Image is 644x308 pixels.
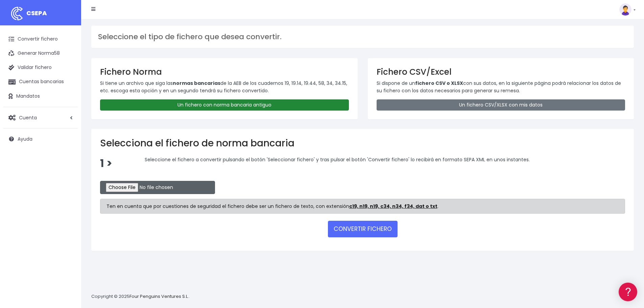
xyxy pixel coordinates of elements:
a: Problemas habituales [7,96,128,106]
a: General [7,145,128,156]
div: Programadores [7,162,128,169]
strong: fichero CSV o XLSX [415,80,463,87]
button: CONVERTIR FICHERO [328,221,398,237]
a: API [7,173,128,183]
a: Perfiles de empresas [7,117,128,127]
span: Ayuda [18,136,32,142]
a: Generar Norma58 [3,46,78,61]
a: Cuentas bancarias [3,75,78,89]
div: Convertir ficheros [7,75,128,81]
h3: Fichero Norma [100,67,349,77]
p: Si dispone de un con sus datos, en la siguiente página podrá relacionar los datos de su fichero c... [377,79,625,95]
div: Ten en cuenta que por cuestiones de seguridad el fichero debe ser un fichero de texto, con extens... [100,199,625,214]
span: 1 > [100,156,112,171]
a: Videotutoriales [7,106,128,117]
a: Un fichero CSV/XLSX con mis datos [377,99,625,111]
a: Cuenta [3,111,78,125]
span: Cuenta [19,114,37,121]
a: Validar fichero [3,61,78,75]
img: profile [619,3,631,16]
a: Four Penguins Ventures S.L. [129,293,189,300]
a: POWERED BY ENCHANT [93,195,130,201]
h3: Fichero CSV/Excel [377,67,625,77]
div: Información general [7,47,128,53]
img: logo [8,5,25,22]
a: Ayuda [3,132,78,146]
h2: Selecciona el fichero de norma bancaria [100,138,625,149]
span: CSEPA [26,9,47,17]
button: Contáctanos [7,181,128,193]
a: Mandatos [3,89,78,103]
span: Seleccione el fichero a convertir pulsando el botón 'Seleccionar fichero' y tras pulsar el botón ... [145,156,530,163]
a: Convertir fichero [3,32,78,46]
h3: Seleccione el tipo de fichero que desea convertir. [98,32,627,41]
a: Un fichero con norma bancaria antiguo [100,99,349,111]
p: Si tiene un archivo que siga las de la AEB de los cuadernos 19, 19.14, 19.44, 58, 34, 34.15, etc.... [100,79,349,95]
p: Copyright © 2025 . [91,293,190,300]
strong: normas bancarias [173,80,220,87]
div: Facturación [7,134,128,141]
a: Información general [7,57,128,68]
strong: c19, n19, n19, c34, n34, f34, dat o txt [349,203,437,210]
a: Formatos [7,86,128,96]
